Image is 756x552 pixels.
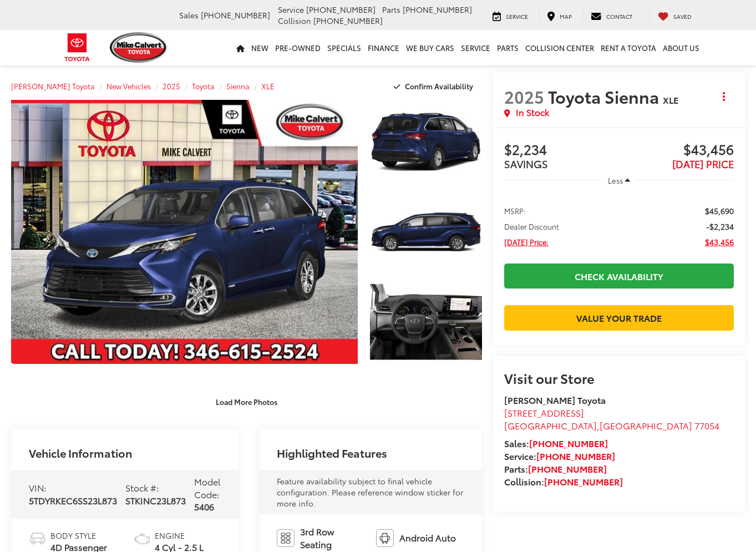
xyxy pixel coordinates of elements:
a: [PHONE_NUMBER] [544,475,623,488]
a: Toyota [192,81,215,91]
a: My Saved Vehicles [650,10,700,21]
a: New [248,30,272,65]
span: [PHONE_NUMBER] [403,4,472,15]
a: Expand Photo 1 [370,100,482,184]
span: STKINC23L873 [125,494,186,507]
span: $43,456 [619,142,734,159]
span: [DATE] PRICE [672,156,734,171]
span: [PHONE_NUMBER] [306,4,376,15]
span: Feature availability subject to final vehicle configuration. Please reference window sticker for ... [277,475,463,509]
span: $2,234 [504,142,619,159]
a: 2025 [163,81,180,91]
span: Stock #: [125,481,159,494]
button: Less [602,170,636,190]
img: 2025 Toyota Sienna XLE [369,279,483,365]
a: XLE [261,81,275,91]
span: Sales [179,9,199,21]
strong: Sales: [504,437,608,449]
strong: Collision: [504,475,623,488]
span: Map [560,12,572,21]
a: Parts [494,30,522,65]
a: Expand Photo 0 [11,100,358,364]
span: Dealer Discount [504,221,559,232]
a: [PHONE_NUMBER] [536,449,615,462]
h2: Vehicle Information [29,447,132,459]
img: 2025 Toyota Sienna XLE [369,99,483,185]
span: Toyota Sienna [548,84,663,108]
span: VIN: [29,481,47,494]
span: Saved [673,12,692,21]
a: Service [484,10,536,21]
span: Less [608,175,623,185]
span: Android Auto [399,531,456,544]
span: Collision [278,15,311,26]
span: [PHONE_NUMBER] [201,9,270,21]
img: Toyota [57,29,98,65]
span: -$2,234 [706,221,734,232]
h2: Visit our Store [504,371,734,385]
a: Expand Photo 3 [370,280,482,363]
a: WE BUY CARS [403,30,458,65]
a: [PHONE_NUMBER] [529,437,608,449]
span: Contact [606,12,632,21]
img: 3rd Row Seating [277,529,295,547]
a: Specials [324,30,364,65]
span: [PHONE_NUMBER] [313,15,383,26]
a: Home [233,30,248,65]
span: Service [506,12,528,21]
img: 2025 Toyota Sienna XLE [8,99,362,364]
a: Collision Center [522,30,597,65]
a: [PERSON_NAME] Toyota [11,81,95,91]
span: $45,690 [705,205,734,216]
span: XLE [663,93,678,106]
span: 77054 [694,419,719,432]
span: [GEOGRAPHIC_DATA] [600,419,692,432]
span: 3rd Row Seating [300,525,365,551]
a: Pre-Owned [272,30,324,65]
span: Body Style [50,530,116,541]
button: Load More Photos [208,392,285,412]
span: [DATE] Price: [504,236,549,247]
span: [GEOGRAPHIC_DATA] [504,419,597,432]
span: [STREET_ADDRESS] [504,406,584,419]
a: Check Availability [504,264,734,288]
img: Android Auto [376,529,394,547]
a: Service [458,30,494,65]
span: $43,456 [705,236,734,247]
span: Confirm Availability [405,81,473,91]
button: Actions [714,87,734,106]
span: , [504,419,719,432]
span: Service [278,4,304,15]
span: SAVINGS [504,156,548,171]
strong: Service: [504,449,615,462]
a: Expand Photo 2 [370,190,482,274]
a: [PHONE_NUMBER] [528,462,607,475]
span: MSRP: [504,205,526,216]
img: 2025 Toyota Sienna XLE [369,189,483,275]
span: Engine [155,530,204,541]
strong: [PERSON_NAME] Toyota [504,393,606,406]
a: [STREET_ADDRESS] [GEOGRAPHIC_DATA],[GEOGRAPHIC_DATA] 77054 [504,406,719,432]
a: Value Your Trade [504,305,734,330]
span: In Stock [516,106,549,119]
button: Confirm Availability [388,77,483,96]
a: About Us [659,30,703,65]
a: Contact [582,10,641,21]
strong: Parts: [504,462,607,475]
a: Finance [364,30,403,65]
a: Rent a Toyota [597,30,659,65]
span: dropdown dots [723,92,725,101]
span: 2025 [504,84,544,108]
a: Sienna [226,81,250,91]
a: New Vehicles [106,81,151,91]
span: Parts [382,4,400,15]
img: Mike Calvert Toyota [110,32,169,63]
span: 5406 [194,500,214,513]
a: Map [539,10,580,21]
